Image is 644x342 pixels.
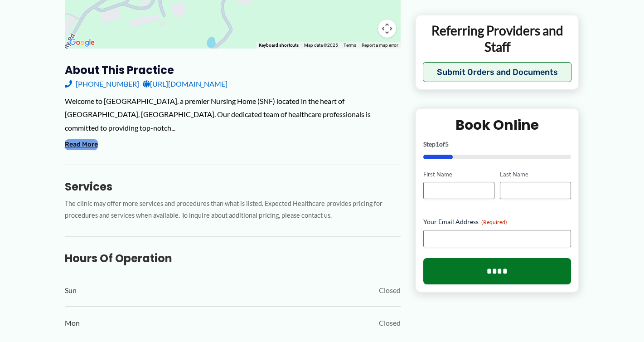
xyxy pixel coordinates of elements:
button: Submit Orders and Documents [423,62,572,82]
p: The clinic may offer more services and procedures than what is listed. Expected Healthcare provid... [65,198,401,222]
a: [URL][DOMAIN_NAME] [143,77,228,91]
span: Closed [379,283,401,297]
p: Referring Providers and Staff [423,22,572,55]
label: First Name [423,170,494,179]
span: Mon [65,316,80,330]
button: Map camera controls [378,20,396,38]
h2: Book Online [423,116,571,134]
label: Your Email Address [423,217,571,226]
img: Google [67,37,97,49]
span: (Required) [481,219,507,225]
span: Closed [379,316,401,330]
a: [PHONE_NUMBER] [65,77,139,91]
h3: About this practice [65,63,401,77]
div: Welcome to [GEOGRAPHIC_DATA], a premier Nursing Home (SNF) located in the heart of [GEOGRAPHIC_DA... [65,94,401,135]
h3: Services [65,180,401,194]
button: Keyboard shortcuts [259,42,299,49]
span: 5 [445,140,449,148]
a: Open this area in Google Maps (opens a new window) [67,37,97,49]
span: 1 [436,140,439,148]
button: Read More [65,139,98,150]
span: Map data ©2025 [304,43,338,48]
span: Sun [65,283,77,297]
label: Last Name [500,170,571,179]
p: Step of [423,141,571,147]
a: Terms (opens in new tab) [344,43,356,48]
a: Report a map error [362,43,398,48]
h3: Hours of Operation [65,251,401,265]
